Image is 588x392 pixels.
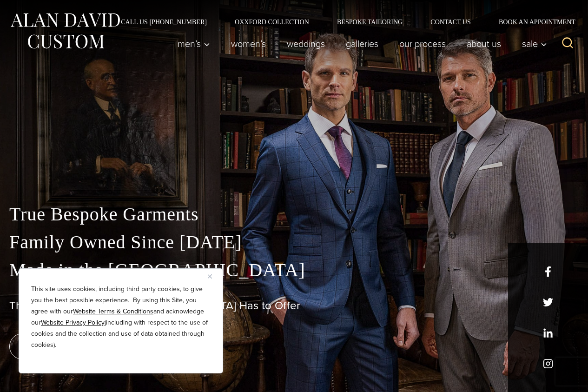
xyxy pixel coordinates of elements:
a: Contact Us [416,19,485,25]
h1: The Best Custom Suits [GEOGRAPHIC_DATA] Has to Offer [9,299,579,312]
p: This site uses cookies, including third party cookies, to give you the best possible experience. ... [31,284,211,351]
span: Sale [522,39,547,48]
nav: Primary Navigation [167,34,552,53]
span: Men’s [178,39,210,48]
a: Oxxford Collection [221,19,323,25]
img: Alan David Custom [9,10,121,52]
a: weddings [277,34,336,53]
a: Website Terms & Conditions [73,306,153,316]
a: Our Process [389,34,456,53]
img: Close [208,274,212,279]
a: Book an Appointment [485,19,579,25]
a: book an appointment [9,333,139,359]
a: Women’s [221,34,277,53]
button: Close [208,271,219,282]
p: True Bespoke Garments Family Owned Since [DATE] Made in the [GEOGRAPHIC_DATA] [9,200,579,284]
a: About Us [456,34,512,53]
button: View Search Form [556,33,579,55]
a: Website Privacy Policy [41,318,105,327]
a: Bespoke Tailoring [323,19,416,25]
a: Galleries [336,34,389,53]
nav: Secondary Navigation [107,19,579,25]
a: Call Us [PHONE_NUMBER] [107,19,221,25]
